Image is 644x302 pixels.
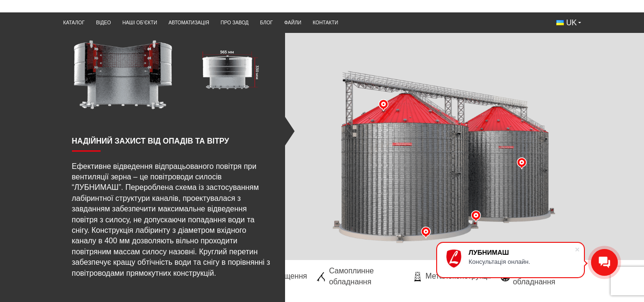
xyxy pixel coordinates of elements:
img: Лубнымаш - система вентиляции силосов [58,33,285,117]
a: Самоплинне обладнання [312,266,408,287]
a: Контакти [307,15,344,31]
a: Автоматизація [163,15,215,31]
span: UK [566,18,577,28]
span: Самоплинне обладнання [329,266,403,287]
a: Металоконструкції [408,271,495,281]
span: Очищення [270,271,307,281]
span: Надійний захист від опадів та вітру [72,131,271,151]
a: Про завод [215,15,255,31]
img: Українська [556,20,564,25]
button: UK [551,15,587,31]
span: Ефективне відведення відпрацьованого повітря при вентиляції зерна – це повітроводи силосів “ЛУБНИ... [72,162,270,277]
a: Каталог [58,15,91,31]
div: Консультація онлайн. [469,258,574,265]
a: Блог [255,15,279,31]
div: ЛУБНИМАШ [469,249,574,256]
span: Металоконструкції [425,271,491,281]
a: Наші об’єкти [117,15,163,31]
a: Файли [278,15,307,31]
a: Відео [90,15,116,31]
